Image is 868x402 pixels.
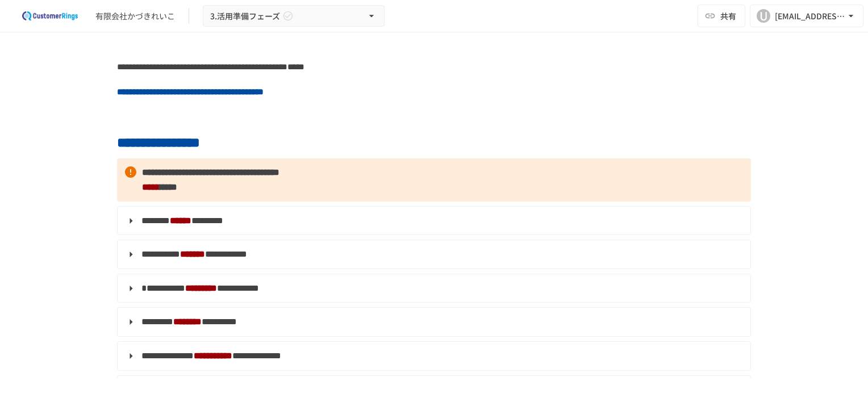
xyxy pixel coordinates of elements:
button: U[EMAIL_ADDRESS][DOMAIN_NAME] [750,5,863,27]
span: 共有 [720,10,736,22]
div: 有限会社かづきれいこ [95,10,175,22]
span: 3.活用準備フェーズ [210,9,280,23]
img: 2eEvPB0nRDFhy0583kMjGN2Zv6C2P7ZKCFl8C3CzR0M [14,7,86,25]
button: 3.活用準備フェーズ [203,5,385,27]
button: 共有 [698,5,745,27]
div: [EMAIL_ADDRESS][DOMAIN_NAME] [775,9,845,23]
div: U [757,9,770,23]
